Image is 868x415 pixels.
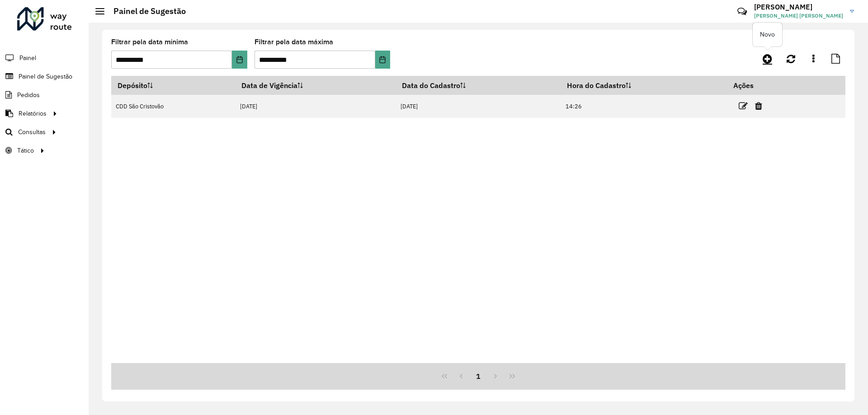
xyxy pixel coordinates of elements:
h2: Painel de Sugestão [104,6,186,16]
button: Choose Date [232,51,247,69]
a: Editar [739,100,748,112]
th: Ações [727,76,781,95]
th: Hora do Cadastro [561,76,727,95]
th: Depósito [111,76,236,95]
span: [PERSON_NAME] [PERSON_NAME] [754,12,843,20]
td: 14:26 [561,95,727,118]
td: CDD São Cristovão [111,95,236,118]
span: Pedidos [17,90,40,100]
span: Consultas [18,127,46,137]
th: Data do Cadastro [396,76,561,95]
th: Data de Vigência [236,76,396,95]
span: Relatórios [19,109,47,118]
h3: [PERSON_NAME] [754,3,843,11]
label: Filtrar pela data máxima [255,37,333,47]
td: [DATE] [396,95,561,118]
label: Filtrar pela data mínima [111,37,188,47]
button: 1 [470,368,487,385]
button: Choose Date [375,51,390,69]
span: Tático [17,146,34,155]
div: Novo [753,23,782,47]
a: Contato Rápido [732,2,752,21]
span: Painel de Sugestão [19,72,72,81]
td: [DATE] [236,95,396,118]
span: Painel [19,53,36,63]
a: Excluir [755,100,762,112]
